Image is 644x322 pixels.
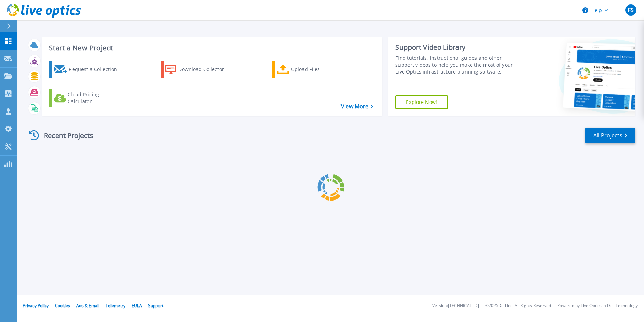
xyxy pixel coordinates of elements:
span: FS [628,7,634,13]
a: All Projects [585,128,635,143]
a: Upload Files [272,61,349,78]
div: Download Collector [178,62,233,76]
a: EULA [132,303,142,309]
h3: Start a New Project [49,44,373,52]
li: © 2025 Dell Inc. All Rights Reserved [485,304,551,308]
a: View More [341,103,373,110]
a: Cookies [55,303,70,309]
a: Privacy Policy [23,303,49,309]
div: Find tutorials, instructional guides and other support videos to help you make the most of your L... [395,55,521,75]
a: Download Collector [161,61,238,78]
a: Request a Collection [49,61,126,78]
a: Explore Now! [395,95,448,109]
a: Ads & Email [76,303,99,309]
div: Upload Files [291,62,346,76]
div: Request a Collection [69,62,124,76]
div: Recent Projects [27,127,103,144]
a: Telemetry [106,303,125,309]
li: Version: [TECHNICAL_ID] [432,304,479,308]
div: Support Video Library [395,43,521,52]
div: Cloud Pricing Calculator [68,91,123,105]
a: Support [148,303,163,309]
li: Powered by Live Optics, a Dell Technology [557,304,638,308]
a: Cloud Pricing Calculator [49,89,126,107]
